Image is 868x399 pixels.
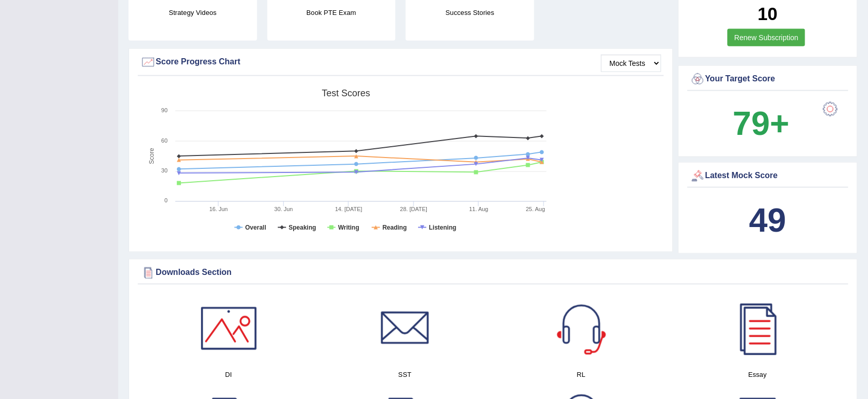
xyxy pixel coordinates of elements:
[690,168,846,184] div: Latest Mock Score
[146,370,312,380] h4: DI
[335,206,363,212] tspan: 14. [DATE]
[675,370,841,380] h4: Essay
[728,29,805,46] a: Renew Subscription
[140,55,661,70] div: Score Progress Chart
[129,7,257,18] h4: Strategy Videos
[161,107,168,113] text: 90
[406,7,534,18] h4: Success Stories
[275,206,293,212] tspan: 30. Jun
[322,370,488,380] h4: SST
[526,206,545,212] tspan: 25. Aug
[498,370,664,380] h4: RL
[161,137,168,144] text: 60
[429,224,456,231] tspan: Listening
[322,88,370,98] tspan: Test scores
[690,72,846,87] div: Your Target Score
[148,148,155,165] tspan: Score
[338,224,359,231] tspan: Writing
[383,224,407,231] tspan: Reading
[209,206,228,212] tspan: 16. Jun
[245,224,266,231] tspan: Overall
[749,201,786,239] b: 49
[161,167,168,174] text: 30
[165,197,168,203] text: 0
[400,206,427,212] tspan: 28. [DATE]
[758,4,778,24] b: 10
[267,7,396,18] h4: Book PTE Exam
[288,224,316,231] tspan: Speaking
[140,265,846,281] div: Downloads Section
[733,105,789,142] b: 79+
[469,206,489,212] tspan: 11. Aug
